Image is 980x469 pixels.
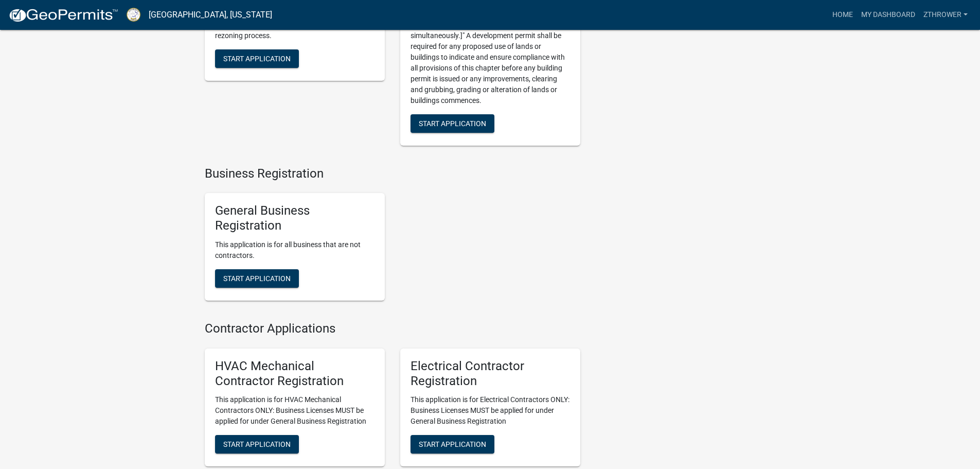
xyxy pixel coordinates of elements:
button: Start Application [215,435,299,454]
p: This application is for all business that are not contractors. [215,239,375,261]
h5: Electrical Contractor Registration [411,359,570,389]
button: Start Application [411,114,494,133]
button: Start Application [215,49,299,68]
button: Start Application [215,269,299,288]
p: This application is for Electrical Contractors ONLY: Business Licenses MUST be applied for under ... [411,394,570,427]
h5: HVAC Mechanical Contractor Registration [215,359,375,389]
h4: Business Registration [205,166,580,181]
span: Start Application [223,274,291,283]
a: [GEOGRAPHIC_DATA], [US_STATE] [149,6,272,24]
span: Start Application [419,440,486,448]
a: My Dashboard [857,5,919,25]
p: This application is for HVAC Mechanical Contractors ONLY: Business Licenses MUST be applied for u... [215,394,375,427]
span: Start Application [419,119,486,127]
h5: General Business Registration [215,203,375,233]
a: Zthrower [919,5,972,25]
span: Start Application [223,54,291,62]
a: Home [828,5,857,25]
button: Start Application [411,435,494,454]
h4: Contractor Applications [205,321,580,336]
img: Putnam County, Georgia [127,8,140,22]
span: Start Application [223,440,291,448]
